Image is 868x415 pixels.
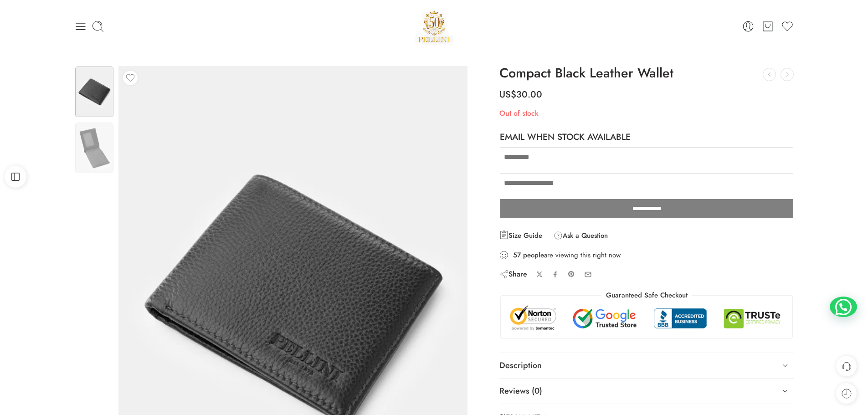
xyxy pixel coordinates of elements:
[601,291,692,300] legend: Guaranteed Safe Checkout
[742,20,755,33] a: Login / Register
[513,251,521,260] strong: 57
[499,88,542,101] bdi: 30.00
[499,353,794,379] a: Description
[499,108,794,119] p: Out of stock
[499,269,527,279] div: Share
[499,66,794,81] h1: Compact Black Leather Wallet
[554,230,608,241] a: Ask a Question
[499,230,542,241] a: Size Guide
[508,305,786,332] img: Trust
[75,67,113,117] img: Artboard 29
[584,271,592,278] a: Email to your friends
[499,88,516,101] span: US$
[500,131,631,143] h4: Email when stock available
[415,7,454,46] a: Pellini -
[75,123,113,173] img: Artboard 29
[536,271,543,278] a: Share on X
[761,20,774,33] a: Cart
[568,271,575,278] a: Pin on Pinterest
[781,20,794,33] a: Wishlist
[499,379,794,404] a: Reviews (0)
[523,251,544,260] strong: people
[552,271,559,278] a: Share on Facebook
[499,250,794,260] div: are viewing this right now
[415,7,454,46] img: Pellini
